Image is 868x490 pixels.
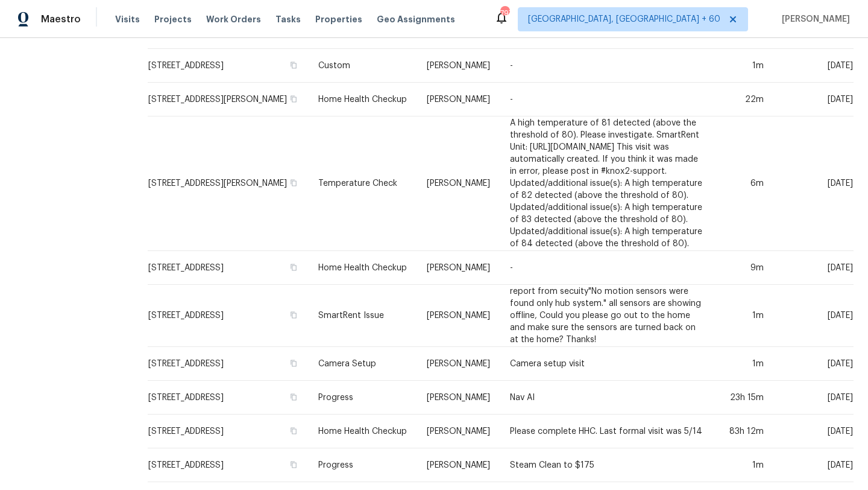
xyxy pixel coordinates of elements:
[712,381,773,415] td: 23h 15m
[115,13,140,25] span: Visits
[148,285,309,347] td: [STREET_ADDRESS]
[148,448,309,482] td: [STREET_ADDRESS]
[309,448,417,482] td: Progress
[773,49,854,83] td: [DATE]
[148,347,309,381] td: [STREET_ADDRESS]
[148,251,309,285] td: [STREET_ADDRESS]
[773,347,854,381] td: [DATE]
[309,251,417,285] td: Home Health Checkup
[148,415,309,448] td: [STREET_ADDRESS]
[288,459,299,470] button: Copy Address
[148,381,309,415] td: [STREET_ADDRESS]
[288,94,299,104] button: Copy Address
[309,116,417,251] td: Temperature Check
[500,49,712,83] td: -
[417,448,500,482] td: [PERSON_NAME]
[500,251,712,285] td: -
[500,415,712,448] td: Please complete HHC. Last formal visit was 5/14
[500,285,712,347] td: report from secuity"No motion sensors were found only hub system." all sensors are showing offlin...
[288,60,299,71] button: Copy Address
[309,381,417,415] td: Progress
[417,415,500,448] td: [PERSON_NAME]
[417,285,500,347] td: [PERSON_NAME]
[500,381,712,415] td: Nav AI
[773,285,854,347] td: [DATE]
[417,116,500,251] td: [PERSON_NAME]
[773,381,854,415] td: [DATE]
[712,285,773,347] td: 1m
[712,83,773,116] td: 22m
[417,251,500,285] td: [PERSON_NAME]
[417,49,500,83] td: [PERSON_NAME]
[712,415,773,448] td: 83h 12m
[377,13,455,25] span: Geo Assignments
[288,262,299,273] button: Copy Address
[500,448,712,482] td: Steam Clean to $175
[288,425,299,436] button: Copy Address
[773,83,854,116] td: [DATE]
[206,13,261,25] span: Work Orders
[712,347,773,381] td: 1m
[309,285,417,347] td: SmartRent Issue
[315,13,362,25] span: Properties
[500,7,509,19] div: 797
[275,15,301,24] span: Tasks
[773,415,854,448] td: [DATE]
[417,83,500,116] td: [PERSON_NAME]
[309,83,417,116] td: Home Health Checkup
[41,13,81,25] span: Maestro
[712,116,773,251] td: 6m
[777,13,850,25] span: [PERSON_NAME]
[712,251,773,285] td: 9m
[773,448,854,482] td: [DATE]
[309,347,417,381] td: Camera Setup
[500,83,712,116] td: -
[500,116,712,251] td: A high temperature of 81 detected (above the threshold of 80). Please investigate. SmartRent Unit...
[773,116,854,251] td: [DATE]
[712,448,773,482] td: 1m
[309,49,417,83] td: Custom
[288,392,299,402] button: Copy Address
[417,347,500,381] td: [PERSON_NAME]
[288,310,299,320] button: Copy Address
[154,13,192,25] span: Projects
[288,177,299,188] button: Copy Address
[500,347,712,381] td: Camera setup visit
[148,116,309,251] td: [STREET_ADDRESS][PERSON_NAME]
[417,381,500,415] td: [PERSON_NAME]
[288,358,299,369] button: Copy Address
[148,83,309,116] td: [STREET_ADDRESS][PERSON_NAME]
[148,49,309,83] td: [STREET_ADDRESS]
[712,49,773,83] td: 1m
[528,13,720,25] span: [GEOGRAPHIC_DATA], [GEOGRAPHIC_DATA] + 60
[309,415,417,448] td: Home Health Checkup
[773,251,854,285] td: [DATE]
